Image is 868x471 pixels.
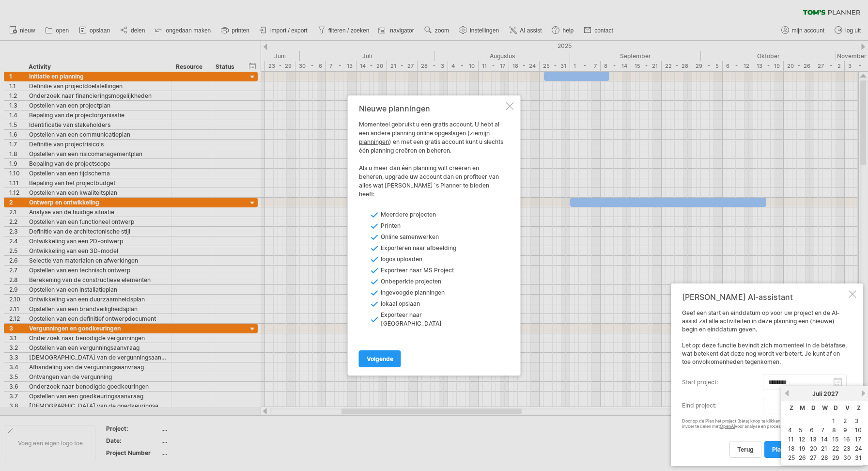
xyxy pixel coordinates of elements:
span: zaterdag [857,404,861,411]
span: Juli [812,390,822,397]
a: 13 [809,435,818,444]
a: 25 [787,453,796,462]
a: 16 [842,435,851,444]
li: Exporteer naar MS Project [371,266,470,275]
a: 3 [854,416,860,425]
a: 23 [842,444,852,453]
span: Plan het project (bèta) [772,446,836,453]
label: eind project: [682,398,763,413]
a: 30 [842,453,852,462]
li: logos uploaden [371,255,470,264]
a: 9 [842,425,848,435]
a: 18 [787,444,796,453]
a: 10 [854,425,863,435]
a: terug [729,441,761,458]
a: 4 [787,425,793,435]
div: Door op de Plan het project (bèta) knop te klikken geeft u ons toestemming om uw invoer te delen ... [682,419,847,429]
li: Exporteer naar [GEOGRAPHIC_DATA] [371,311,470,328]
a: 1 [831,416,836,425]
span: 2027 [823,390,838,397]
span: donderdag [834,404,838,411]
li: lokaal opslaan [371,299,470,308]
a: 20 [809,444,818,453]
li: Online samenwerken [371,233,470,241]
a: volgende [359,350,401,367]
span: terug [737,446,754,453]
a: OpenAI [720,424,735,429]
span: maandag [800,404,805,411]
a: vorige [783,390,790,397]
a: 26 [798,453,807,462]
a: 28 [820,453,829,462]
a: 29 [831,453,840,462]
a: volgende [860,390,867,397]
a: 14 [820,435,829,444]
a: 19 [798,444,806,453]
a: 21 [820,444,828,453]
a: 6 [809,425,815,435]
label: start project: [682,375,763,390]
li: Exporteren naar afbeelding [371,244,470,252]
a: 11 [787,435,795,444]
a: Plan het project (bèta) [764,441,844,458]
div: Nieuwe planningen [359,104,504,113]
a: 31 [854,453,863,462]
span: zondag [790,404,793,411]
a: 12 [798,435,806,444]
div: [PERSON_NAME] AI-assistant [682,292,847,302]
a: 15 [831,435,839,444]
a: 7 [820,425,825,435]
span: dinsdag [811,404,816,411]
li: Meerdere projecten [371,210,470,219]
div: Momenteel gebruikt u een gratis account. U hebt al een andere planning online opgeslagen (zie ) e... [359,120,504,199]
li: Onbeperkte projecten [371,277,470,286]
a: 17 [854,435,862,444]
li: Printen [371,221,470,230]
div: Geef een start en einddatum op voor uw project en de AI-assist zal alle activiteiten in deze plan... [682,309,847,457]
span: volgende [367,355,393,362]
a: 24 [854,444,863,453]
span: woensdag [822,404,828,411]
a: 5 [798,425,803,435]
a: 8 [831,425,837,435]
a: 2 [842,416,848,425]
li: Ingevoegde planningen [371,288,470,297]
span: vrijdag [845,404,850,411]
a: 27 [809,453,818,462]
a: 22 [831,444,840,453]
